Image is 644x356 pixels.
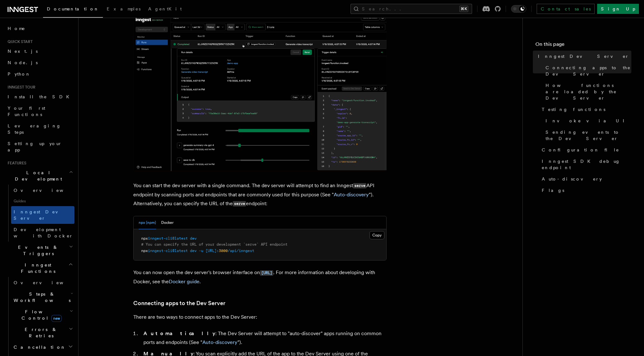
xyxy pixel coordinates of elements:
[543,80,631,104] a: How functions are loaded by the Dev Server
[5,91,74,102] a: Install the SDK
[546,129,631,142] span: Sending events to the Dev Server
[205,249,219,253] span: [URL]:
[5,57,74,68] a: Node.js
[5,161,26,166] span: Features
[8,141,62,152] span: Setting up your app
[542,176,602,182] span: Auto-discovery
[169,279,199,285] a: Docker guide
[5,259,74,277] button: Inngest Functions
[546,64,631,77] span: Connecting apps to the Dev Server
[148,6,182,11] span: AgentKit
[143,330,215,336] strong: Automatically
[543,126,631,144] a: Sending events to the Dev Server
[353,183,366,188] code: serve
[133,181,387,208] p: You can start the dev server with a single command. The dev server will attempt to find an Innges...
[539,185,631,196] a: Flags
[542,187,564,193] span: Flags
[539,173,631,185] a: Auto-discovery
[546,118,630,124] span: Invoke via UI
[139,216,156,229] button: npx (npm)
[369,231,384,239] button: Copy
[161,216,174,229] button: Docker
[459,6,468,12] kbd: ⌘K
[350,4,472,14] button: Search...⌘K
[539,144,631,156] a: Configuration file
[8,94,73,99] span: Install the SDK
[148,249,188,253] span: inngest-cli@latest
[233,201,246,206] code: serve
[133,299,225,308] a: Connecting apps to the Dev Server
[543,62,631,80] a: Connecting apps to the Dev Server
[228,249,254,253] span: /api/inngest
[11,309,70,321] span: Flow Control
[8,25,25,32] span: Home
[511,5,526,13] button: Toggle dark mode
[5,167,74,185] button: Local Development
[535,40,631,51] h4: On this page
[11,288,74,306] button: Steps & Workflows
[202,339,237,345] a: Auto-discovery
[107,6,141,11] span: Examples
[47,6,99,11] span: Documentation
[11,344,66,350] span: Cancellation
[133,313,387,322] p: There are two ways to connect apps to the Dev Server:
[5,242,74,259] button: Events & Triggers
[190,236,197,241] span: dev
[542,106,605,113] span: Testing functions
[141,236,148,241] span: npx
[260,270,273,276] code: [URL]
[537,4,595,14] a: Contact sales
[11,306,74,324] button: Flow Controlnew
[5,102,74,120] a: Your first Functions
[8,49,38,54] span: Next.js
[133,268,387,286] p: You can now open the dev server's browser interface on . For more information about developing wi...
[539,156,631,173] a: Inngest SDK debug endpoint
[5,185,74,242] div: Local Development
[5,23,74,34] a: Home
[144,2,186,17] a: AgentKit
[190,249,197,253] span: dev
[260,269,273,275] a: [URL]
[8,60,38,65] span: Node.js
[546,82,631,101] span: How functions are loaded by the Dev Server
[5,39,33,44] span: Quick start
[5,169,69,182] span: Local Development
[148,236,188,241] span: inngest-cli@latest
[219,249,228,253] span: 3000
[539,104,631,115] a: Testing functions
[597,4,639,14] a: Sign Up
[11,326,69,339] span: Errors & Retries
[14,188,79,193] span: Overview
[538,53,629,59] span: Inngest Dev Server
[11,185,74,196] a: Overview
[11,206,74,224] a: Inngest Dev Server
[43,2,103,18] a: Documentation
[535,51,631,62] a: Inngest Dev Server
[11,324,74,341] button: Errors & Retries
[542,147,619,153] span: Configuration file
[51,315,62,322] span: new
[8,123,61,135] span: Leveraging Steps
[8,71,31,77] span: Python
[5,120,74,138] a: Leveraging Steps
[5,244,69,257] span: Events & Triggers
[199,249,203,253] span: -u
[5,138,74,156] a: Setting up your app
[5,262,68,274] span: Inngest Functions
[14,280,79,285] span: Overview
[11,341,74,353] button: Cancellation
[543,115,631,126] a: Invoke via UI
[142,329,387,347] li: : The Dev Server will attempt to "auto-discover" apps running on common ports and endpoints (See ...
[11,291,71,304] span: Steps & Workflows
[5,46,74,57] a: Next.js
[5,85,35,90] span: Inngest tour
[14,227,73,238] span: Development with Docker
[141,249,148,253] span: npx
[11,224,74,242] a: Development with Docker
[11,277,74,288] a: Overview
[542,158,631,171] span: Inngest SDK debug endpoint
[11,196,74,206] span: Guides
[14,209,68,221] span: Inngest Dev Server
[5,68,74,80] a: Python
[334,192,369,198] a: Auto-discovery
